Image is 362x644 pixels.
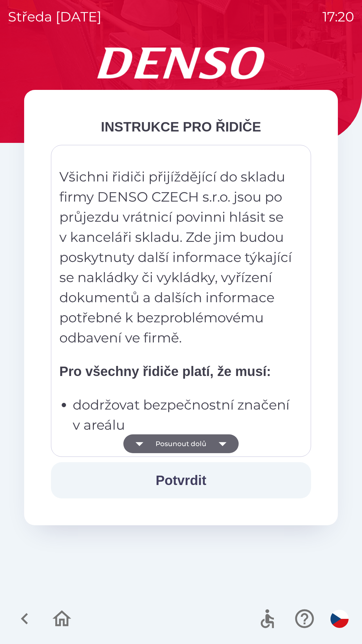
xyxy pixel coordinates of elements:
p: středa [DATE] [8,7,102,27]
img: cs flag [330,610,349,628]
p: Všichni řidiči přijíždějící do skladu firmy DENSO CZECH s.r.o. jsou po průjezdu vrátnicí povinni ... [59,167,293,348]
strong: Pro všechny řidiče platí, že musí: [59,364,271,379]
img: Logo [24,47,338,79]
button: Potvrdit [51,462,311,498]
p: 17:20 [322,7,354,27]
button: Posunout dolů [123,434,239,453]
div: INSTRUKCE PRO ŘIDIČE [51,117,311,137]
p: dodržovat bezpečnostní značení v areálu [73,395,293,435]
